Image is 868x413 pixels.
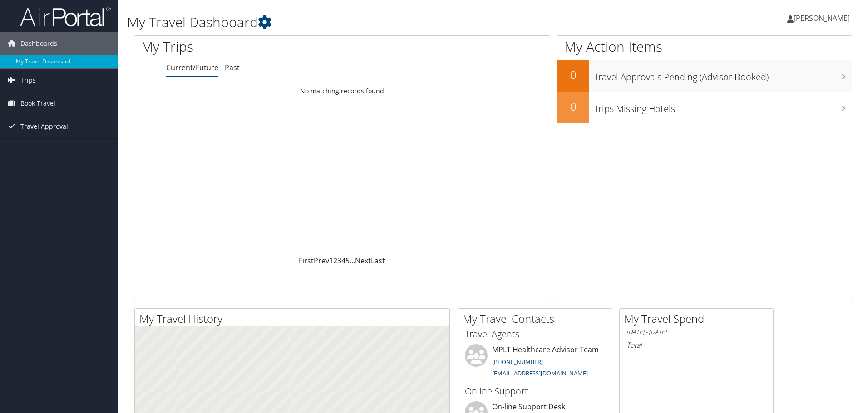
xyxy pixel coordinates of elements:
[463,311,612,326] h2: My Travel Contacts
[314,256,329,266] a: Prev
[557,92,852,123] a: 0Trips Missing Hotels
[492,369,588,377] a: [EMAIL_ADDRESS][DOMAIN_NAME]
[557,67,589,83] h2: 0
[594,98,852,115] h3: Trips Missing Hotels
[337,256,341,266] a: 3
[557,60,852,92] a: 0Travel Approvals Pending (Advisor Booked)
[20,92,55,115] span: Book Travel
[134,83,550,99] td: No matching records found
[299,256,314,266] a: First
[20,6,111,27] img: airportal-logo.png
[557,99,589,114] h2: 0
[20,115,68,138] span: Travel Approval
[225,63,240,73] a: Past
[371,256,385,266] a: Last
[460,344,609,381] li: MPLT Healthcare Advisor Team
[557,37,852,56] h1: My Action Items
[166,63,218,73] a: Current/Future
[465,385,605,398] h3: Online Support
[20,69,36,92] span: Trips
[624,311,773,326] h2: My Travel Spend
[139,311,449,326] h2: My Travel History
[345,256,350,266] a: 5
[333,256,337,266] a: 2
[465,328,605,340] h3: Travel Agents
[787,5,859,32] a: [PERSON_NAME]
[141,37,370,56] h1: My Trips
[492,358,543,366] a: [PHONE_NUMBER]
[794,13,850,23] span: [PERSON_NAME]
[20,32,57,55] span: Dashboards
[355,256,371,266] a: Next
[127,13,615,32] h1: My Travel Dashboard
[341,256,345,266] a: 4
[626,340,766,350] h6: Total
[329,256,333,266] a: 1
[594,66,852,83] h3: Travel Approvals Pending (Advisor Booked)
[626,328,766,336] h6: [DATE] - [DATE]
[350,256,355,266] span: …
